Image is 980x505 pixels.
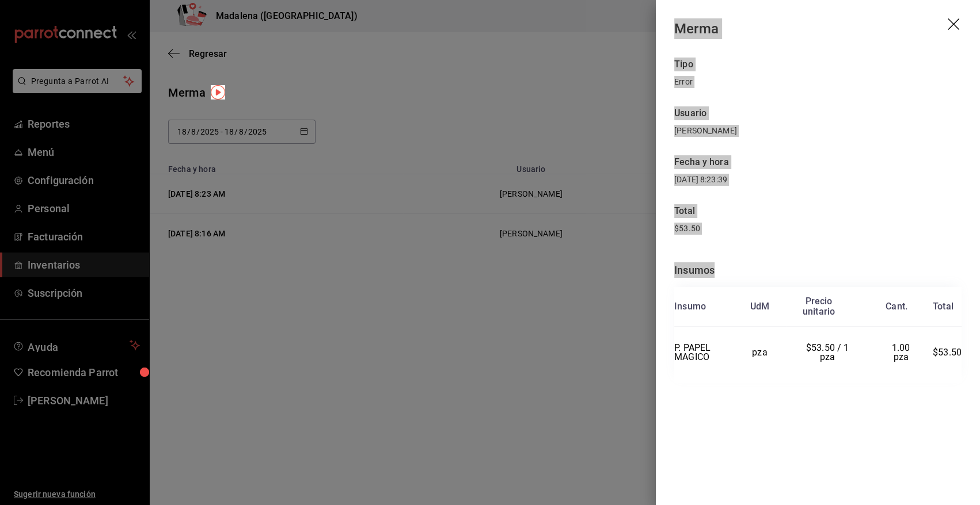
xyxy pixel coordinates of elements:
[674,18,719,39] div: Merma
[674,106,962,120] div: Usuario
[674,262,962,278] div: Insumos
[674,58,962,71] div: Tipo
[886,301,907,312] div: Cant.
[674,174,962,186] div: [DATE] 8:23:39
[933,301,954,312] div: Total
[948,18,962,32] button: drag
[803,296,835,317] div: Precio unitario
[674,76,962,88] div: Error
[674,224,700,233] span: $53.50
[933,347,962,358] span: $53.50
[750,301,770,312] div: UdM
[674,204,962,218] div: Total
[806,342,852,362] span: $53.50 / 1 pza
[674,327,734,378] td: P. PAPEL MAGICO
[211,85,225,100] img: Tooltip marker
[892,342,913,362] span: 1.00 pza
[674,301,706,312] div: Insumo
[674,155,962,169] div: Fecha y hora
[674,125,962,137] div: [PERSON_NAME]
[734,327,786,378] td: pza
